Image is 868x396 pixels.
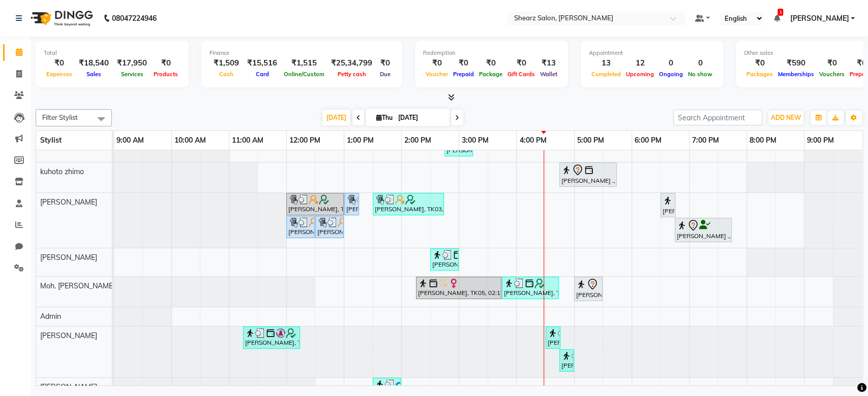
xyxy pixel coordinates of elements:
div: 12 [623,57,656,69]
div: ₹1,509 [209,57,243,69]
div: [PERSON_NAME], TK05, 02:15 PM-03:45 PM, Touch-up 2 inch - Majirel [417,278,500,298]
div: [PERSON_NAME], TK03, 12:30 PM-01:00 PM, Full face International wax [316,217,343,237]
span: Completed [589,71,623,78]
div: [PERSON_NAME][GEOGRAPHIC_DATA], 05:00 PM-05:30 PM, Kerastase Hair Wash - Below Shoulder [575,278,602,300]
span: Vouchers [817,71,847,78]
div: [PERSON_NAME] ., TK11, 04:45 PM-05:45 PM, Signature pedicure [560,164,616,185]
span: [PERSON_NAME] [40,382,97,391]
div: ₹0 [744,57,775,69]
div: [PERSON_NAME], TK03, 12:00 PM-01:00 PM, Cirepil Roll On Wax [287,194,343,214]
b: 08047224946 [112,4,157,32]
div: Redemption [423,49,560,57]
span: Admin [40,312,61,321]
span: [PERSON_NAME] [790,13,849,24]
div: 13 [589,57,623,69]
span: Ongoing [656,71,685,78]
a: 5:00 PM [575,133,607,148]
div: ₹25,34,799 [327,57,376,69]
span: Voucher [423,71,451,78]
a: 10:00 AM [172,133,208,148]
span: Due [377,71,393,78]
div: [PERSON_NAME], TK02, 11:15 AM-12:15 PM, Cirepil Roll On Wax [244,328,299,347]
div: [PERSON_NAME], TK07, 02:30 PM-03:00 PM, Redken - Hairwash Upto Waist [431,250,458,269]
span: Package [476,71,505,78]
span: No show [685,71,715,78]
div: ₹15,516 [243,57,281,69]
span: Petty cash [335,71,369,78]
a: 9:00 AM [114,133,146,148]
div: ₹0 [451,57,476,69]
input: Search Appointment [673,110,762,125]
a: 1 [773,14,780,23]
span: [PERSON_NAME] [40,197,97,207]
a: 9:00 PM [804,133,836,148]
div: ₹17,950 [113,57,151,69]
span: Wallet [537,71,560,78]
input: 2025-09-04 [395,110,446,125]
div: [PERSON_NAME], TK03, 01:30 PM-02:45 PM, Full hand international wax,Peel off underarms wax,Full f... [374,194,443,214]
div: Appointment [589,49,715,57]
span: [PERSON_NAME] [40,253,97,262]
div: 0 [656,57,685,69]
div: ₹0 [44,57,75,69]
a: 8:00 PM [747,133,779,148]
span: Stylist [40,136,62,145]
div: ₹590 [775,57,817,69]
div: ₹1,515 [281,57,327,69]
div: ₹13 [537,57,560,69]
span: [PERSON_NAME] [40,331,97,340]
div: ₹18,540 [75,57,113,69]
a: 6:00 PM [632,133,664,148]
span: Gift Cards [505,71,537,78]
img: logo [26,4,96,32]
div: Total [44,49,181,57]
span: [DATE] [322,110,350,125]
a: 3:00 PM [459,133,491,148]
span: Prepaid [451,71,476,78]
div: ₹0 [423,57,451,69]
span: Thu [374,114,395,121]
span: Moh. [PERSON_NAME] ... [40,281,122,290]
div: Finance [209,49,394,57]
div: 0 [685,57,715,69]
span: Card [253,71,272,78]
span: kuhoto zhimo [40,167,84,176]
div: [PERSON_NAME], TK08, 03:45 PM-04:45 PM, Kerastase HairWash & Blow Dry - Upto Waist [503,278,558,298]
div: ₹0 [476,57,505,69]
a: 4:00 PM [517,133,549,148]
a: 2:00 PM [402,133,434,148]
span: Memberships [775,71,817,78]
span: Online/Custom [281,71,327,78]
div: ₹0 [376,57,394,69]
div: ₹0 [817,57,847,69]
span: Sales [84,71,104,78]
a: 7:00 PM [690,133,722,148]
div: [PERSON_NAME], TK03, 01:00 PM-01:15 PM, Peel off underarms wax [345,194,358,214]
div: [PERSON_NAME] ., TK01, 06:30 PM-06:45 PM, Eyebrow threading [662,194,674,216]
span: Expenses [44,71,75,78]
div: ₹0 [505,57,537,69]
span: Packages [744,71,775,78]
a: 11:00 AM [229,133,266,148]
button: ADD NEW [768,111,803,125]
span: Products [151,71,181,78]
span: Filter Stylist [42,113,78,121]
span: Services [118,71,146,78]
div: ₹0 [151,57,181,69]
a: 12:00 PM [287,133,323,148]
div: [PERSON_NAME], TK03, 12:00 PM-12:30 PM, Full hand international wax [287,217,314,237]
div: [PERSON_NAME], TK12, 04:30 PM-04:45 PM, Eyebrow threading [547,328,559,347]
span: ADD NEW [771,114,801,121]
span: 1 [777,9,783,16]
div: [PERSON_NAME] ., TK01, 06:45 PM-07:45 PM, Cirepil Roll On Wax [676,219,731,241]
span: Upcoming [623,71,656,78]
a: 1:00 PM [344,133,376,148]
span: Cash [217,71,236,78]
div: [PERSON_NAME], TK12, 04:45 PM-05:00 PM, Peel off underarms wax [560,351,573,370]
